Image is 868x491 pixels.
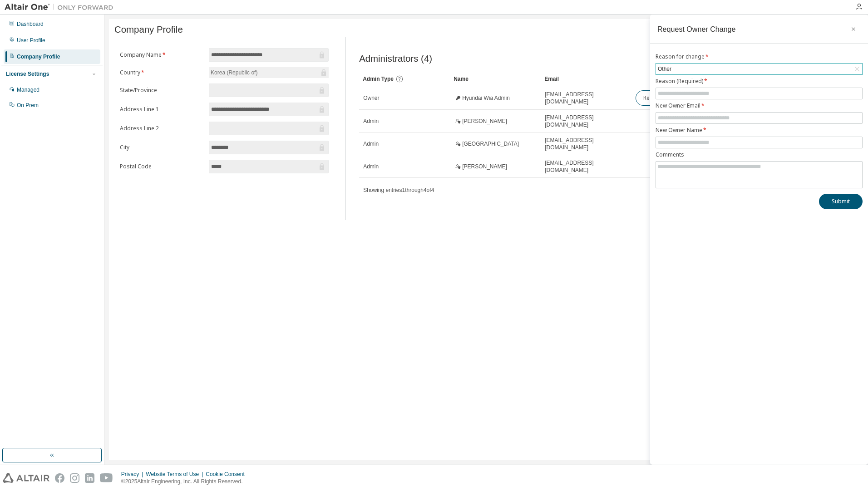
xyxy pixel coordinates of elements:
[6,70,49,78] div: License Settings
[120,144,203,151] label: City
[209,68,259,78] div: Korea (Republic of)
[5,3,118,12] img: Altair One
[55,473,64,483] img: facebook.svg
[206,471,250,478] div: Cookie Consent
[120,69,203,76] label: Country
[363,163,379,170] span: Admin
[120,125,203,132] label: Address Line 2
[120,87,203,94] label: State/Province
[462,140,519,147] span: [GEOGRAPHIC_DATA]
[85,473,94,483] img: linkedin.svg
[454,72,537,86] div: Name
[146,471,206,478] div: Website Terms of Use
[17,102,39,109] div: On Prem
[545,159,627,174] span: [EMAIL_ADDRESS][DOMAIN_NAME]
[363,94,379,102] span: Owner
[462,94,510,102] span: Hyundai Wia Admin
[545,91,627,105] span: [EMAIL_ADDRESS][DOMAIN_NAME]
[462,118,507,125] span: [PERSON_NAME]
[363,187,434,193] span: Showing entries 1 through 4 of 4
[656,78,863,85] label: Reason (Required)
[120,163,203,170] label: Postal Code
[657,25,736,33] div: Request Owner Change
[545,137,627,151] span: [EMAIL_ADDRESS][DOMAIN_NAME]
[3,473,49,483] img: altair_logo.svg
[545,114,627,128] span: [EMAIL_ADDRESS][DOMAIN_NAME]
[121,471,146,478] div: Privacy
[17,20,44,28] div: Dashboard
[636,90,712,106] button: Request Owner Change
[819,194,863,209] button: Submit
[656,127,863,134] label: New Owner Name
[114,25,183,35] span: Company Profile
[17,53,60,60] div: Company Profile
[363,76,394,82] span: Admin Type
[544,72,628,86] div: Email
[70,473,79,483] img: instagram.svg
[656,53,863,60] label: Reason for change
[656,64,862,74] div: Other
[359,54,432,64] span: Administrators (4)
[363,118,379,125] span: Admin
[17,37,45,44] div: User Profile
[656,102,863,109] label: New Owner Email
[656,151,863,158] label: Comments
[462,163,507,170] span: [PERSON_NAME]
[363,140,379,147] span: Admin
[120,51,203,59] label: Company Name
[209,67,329,78] div: Korea (Republic of)
[656,64,673,74] div: Other
[121,478,250,486] p: © 2025 Altair Engineering, Inc. All Rights Reserved.
[17,86,39,93] div: Managed
[100,473,113,483] img: youtube.svg
[120,106,203,113] label: Address Line 1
